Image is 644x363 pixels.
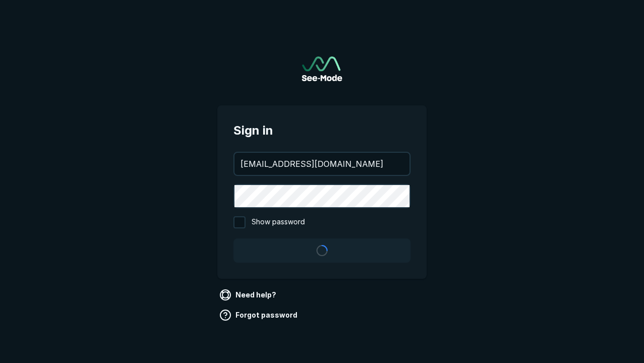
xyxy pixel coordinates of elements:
span: Sign in [233,122,411,140]
span: Show password [252,216,305,228]
img: See-Mode Logo [302,56,342,81]
a: Forgot password [217,307,301,323]
a: Go to sign in [302,56,342,81]
a: Need help? [217,287,280,303]
input: your@email.com [234,153,410,175]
